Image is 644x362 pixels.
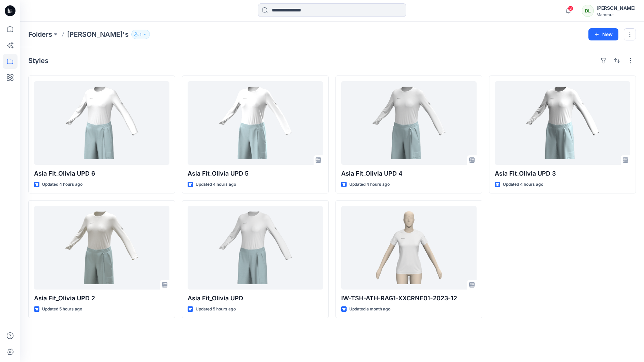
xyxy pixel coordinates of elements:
[188,169,323,178] p: Asia Fit_Olivia UPD 5
[42,306,82,313] p: Updated 5 hours ago
[597,4,636,12] div: [PERSON_NAME]
[597,12,636,17] div: Mammut
[140,31,141,38] p: 1
[188,81,323,165] a: Asia Fit_Olivia UPD 5
[503,181,543,188] p: Updated 4 hours ago
[196,181,236,188] p: Updated 4 hours ago
[34,169,169,178] p: Asia Fit_Olivia UPD 6
[28,57,49,65] h4: Styles
[495,81,630,165] a: Asia Fit_Olivia UPD 3
[582,5,594,17] div: DL
[34,206,169,290] a: Asia Fit_Olivia UPD 2
[341,294,477,303] p: IW-TSH-ATH-RAG1-XXCRNE01-2023-12
[131,30,150,39] button: 1
[34,294,169,303] p: Asia Fit_Olivia UPD 2
[341,81,477,165] a: Asia Fit_Olivia UPD 4
[67,30,129,39] p: [PERSON_NAME]'s
[349,306,390,313] p: Updated a month ago
[349,181,390,188] p: Updated 4 hours ago
[188,206,323,290] a: Asia Fit_Olivia UPD
[341,206,477,290] a: IW-TSH-ATH-RAG1-XXCRNE01-2023-12
[495,169,630,178] p: Asia Fit_Olivia UPD 3
[341,169,477,178] p: Asia Fit_Olivia UPD 4
[588,28,618,40] button: New
[196,306,236,313] p: Updated 5 hours ago
[188,294,323,303] p: Asia Fit_Olivia UPD
[568,6,573,11] span: 3
[28,30,52,39] a: Folders
[34,81,169,165] a: Asia Fit_Olivia UPD 6
[42,181,83,188] p: Updated 4 hours ago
